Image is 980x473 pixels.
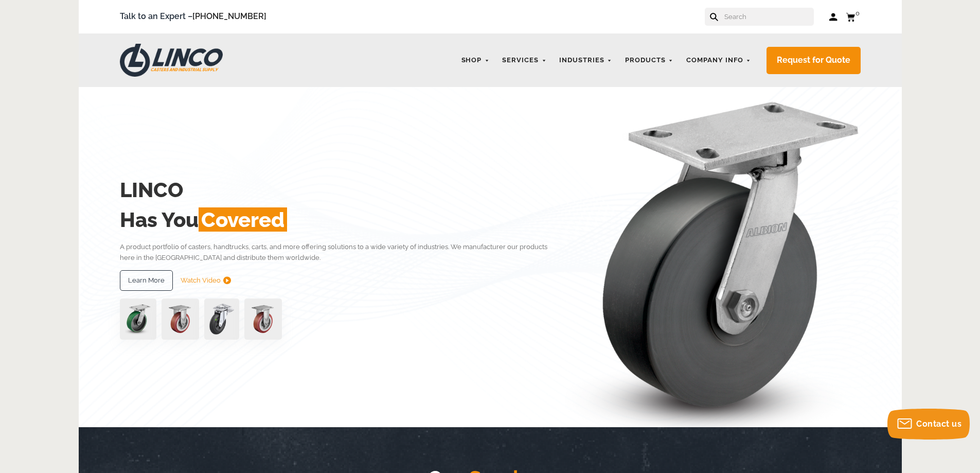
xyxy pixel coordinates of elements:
[846,10,861,23] a: 0
[192,11,266,21] a: [PHONE_NUMBER]
[120,205,563,235] h2: Has You
[681,50,756,71] a: Company Info
[829,12,838,22] a: Log in
[120,44,223,77] img: LINCO CASTERS & INDUSTRIAL SUPPLY
[456,50,495,71] a: Shop
[199,207,287,232] span: Covered
[856,9,860,17] span: 0
[916,419,961,429] span: Contact us
[120,175,563,205] h2: LINCO
[244,299,282,340] img: capture-59611-removebg-preview-1.png
[554,50,617,71] a: Industries
[497,50,551,71] a: Services
[181,270,231,291] a: Watch Video
[887,409,970,440] button: Contact us
[120,299,156,340] img: pn3orx8a-94725-1-1-.png
[120,270,173,291] a: Learn More
[223,276,231,284] img: subtract.png
[120,241,563,264] p: A product portfolio of casters, handtrucks, carts, and more offering solutions to a wide variety ...
[565,87,861,427] img: linco_caster
[723,8,814,26] input: Search
[767,47,861,74] a: Request for Quote
[204,299,239,340] img: lvwpp200rst849959jpg-30522-removebg-preview-1.png
[620,50,679,71] a: Products
[120,10,266,24] span: Talk to an Expert –
[162,299,199,340] img: capture-59611-removebg-preview-1.png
